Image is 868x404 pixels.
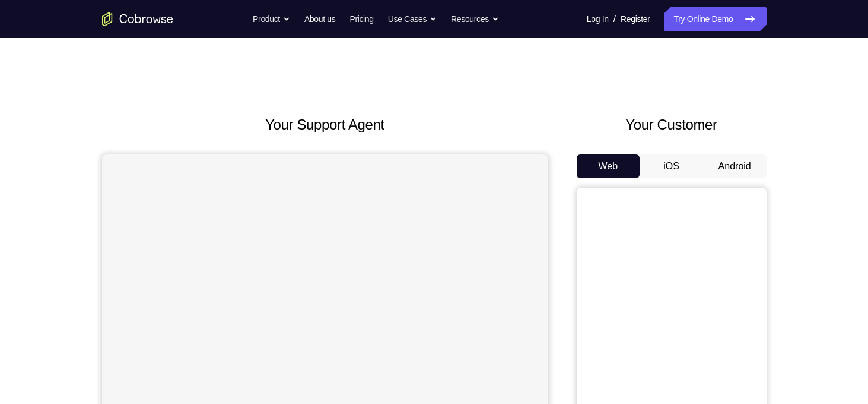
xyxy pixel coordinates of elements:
[613,12,616,26] span: /
[577,154,640,178] button: Web
[587,7,609,31] a: Log In
[703,154,767,178] button: Android
[102,114,548,135] h2: Your Support Agent
[102,12,173,26] a: Go to the home page
[253,7,290,31] button: Product
[349,7,373,31] a: Pricing
[621,7,650,31] a: Register
[577,114,767,135] h2: Your Customer
[388,7,437,31] button: Use Cases
[451,7,499,31] button: Resources
[304,7,335,31] a: About us
[640,154,703,178] button: iOS
[664,7,766,31] a: Try Online Demo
